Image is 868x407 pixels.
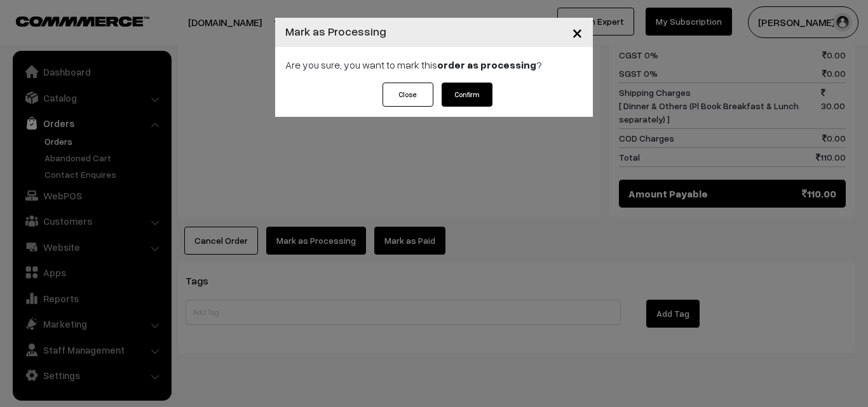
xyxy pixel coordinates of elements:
button: Close [383,83,433,107]
strong: order as processing [437,58,536,71]
div: Are you sure, you want to mark this ? [275,47,593,83]
span: × [572,20,583,44]
h4: Mark as Processing [285,23,386,40]
button: Confirm [442,83,492,107]
button: Close [562,13,593,52]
